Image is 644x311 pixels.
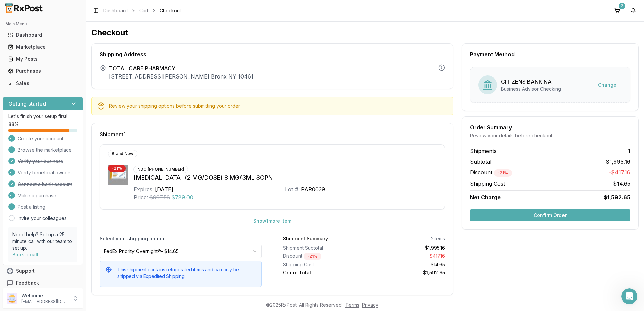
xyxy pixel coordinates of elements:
a: Purchases [5,65,80,77]
span: Shipments [470,147,497,155]
span: Net Charge [470,194,501,201]
button: 2 [612,5,623,16]
span: Connect a bank account [18,181,72,188]
span: Verify your business [18,158,63,165]
span: 88 % [8,121,19,128]
button: Change [593,79,622,91]
div: [DATE] [155,185,173,193]
button: Sales [3,78,83,89]
a: Marketplace [5,41,80,53]
p: Let's finish your setup first! [8,113,77,120]
div: Shipping Cost [283,261,362,268]
div: Shipment Summary [283,235,328,242]
a: My Posts [5,53,80,65]
span: Make a purchase [18,192,56,199]
span: Verify beneficial owners [18,169,72,176]
div: [MEDICAL_DATA] (2 MG/DOSE) 8 MG/3ML SOPN [133,173,437,183]
p: Welcome [21,292,68,299]
a: Sales [5,77,80,89]
iframe: Intercom live chat [621,288,637,304]
div: Review your shipping options before submitting your order. [109,103,448,109]
span: Post a listing [18,204,45,210]
div: NDC: [PHONE_NUMBER] [133,166,188,173]
div: Order Summary [470,125,630,130]
span: Feedback [16,280,39,287]
h2: Main Menu [5,21,80,27]
div: CITIZENS BANK NA [501,77,561,86]
span: $789.00 [171,193,193,201]
h1: Checkout [91,27,639,38]
span: Checkout [160,7,181,14]
span: Subtotal [470,158,491,166]
div: $1,995.16 [367,245,445,251]
div: $14.65 [367,261,445,268]
div: - 21 % [494,169,512,177]
span: TOTAL CARE PHARMACY [109,64,253,72]
div: 2 items [431,235,445,242]
div: Discount [283,253,362,260]
img: RxPost Logo [3,3,46,13]
div: $1,592.65 [367,269,445,276]
p: [EMAIL_ADDRESS][DOMAIN_NAME] [21,299,68,304]
div: - 21 % [108,165,126,172]
nav: breadcrumb [103,7,181,14]
div: Sales [8,80,77,87]
label: Select your shipping option [100,235,262,242]
a: Invite your colleagues [18,215,67,222]
a: Privacy [362,302,378,308]
button: Show1more item [248,215,297,227]
h5: This shipment contains refrigerated items and can only be shipped via Expedited Shipping. [117,266,256,280]
div: Purchases [8,68,77,74]
button: Confirm Order [470,209,630,221]
img: Ozempic (2 MG/DOSE) 8 MG/3ML SOPN [108,165,128,185]
button: Support [3,265,83,277]
p: Need help? Set up a 25 minute call with our team to set up. [12,231,73,251]
span: -$417.16 [609,168,630,177]
div: - 21 % [304,253,321,260]
div: - $417.16 [367,253,445,260]
div: 2 [619,3,625,9]
a: Dashboard [103,7,128,14]
span: 1 [628,147,630,155]
span: $14.65 [613,179,630,188]
a: Terms [345,302,359,308]
div: My Posts [8,56,77,62]
span: Browse the marketplace [18,147,72,153]
button: Dashboard [3,30,83,40]
button: My Posts [3,54,83,64]
a: Dashboard [5,29,80,41]
img: User avatar [7,293,17,304]
div: Expires: [133,185,154,193]
div: Business Advisor Checking [501,86,561,92]
button: Marketplace [3,42,83,52]
div: Shipping Address [100,52,445,57]
div: Marketplace [8,44,77,50]
span: $1,592.65 [604,193,630,201]
span: Shipment 1 [100,132,126,137]
div: Review your details before checkout [470,132,630,139]
a: Cart [139,7,148,14]
h3: Getting started [8,100,46,108]
a: Book a call [12,252,38,257]
span: $1,995.16 [606,158,630,166]
span: Discount [470,169,512,176]
span: $997.58 [149,193,170,201]
span: Create your account [18,135,63,142]
button: Purchases [3,66,83,76]
div: Price: [133,193,148,201]
div: PAR0039 [301,185,325,193]
div: Grand Total [283,269,362,276]
div: Brand New [108,150,137,157]
div: Payment Method [470,52,630,57]
p: [STREET_ADDRESS][PERSON_NAME] , Bronx NY 10461 [109,72,253,81]
span: Shipping Cost [470,179,505,188]
div: Dashboard [8,32,77,38]
div: Lot #: [285,185,300,193]
div: Shipment Subtotal [283,245,362,251]
button: Feedback [3,277,83,289]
